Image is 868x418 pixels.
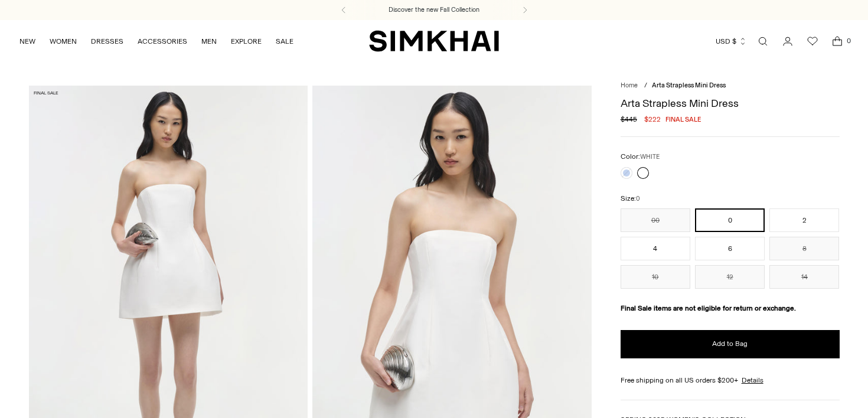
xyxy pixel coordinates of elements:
[621,237,690,260] button: 4
[801,30,824,53] a: Wishlist
[652,81,726,89] span: Arta Strapless Mini Dress
[91,28,123,54] a: DRESSES
[636,195,640,203] span: 0
[695,237,765,260] button: 6
[644,114,661,125] span: $222
[621,81,840,91] nav: breadcrumbs
[776,30,800,53] a: Go to the account page
[712,339,748,349] span: Add to Bag
[621,151,660,162] label: Color:
[621,114,637,125] s: $445
[644,81,647,91] div: /
[716,28,747,54] button: USD $
[621,304,796,312] strong: Final Sale items are not eligible for return or exchange.
[843,35,854,46] span: 0
[389,5,479,15] a: Discover the new Fall Collection
[695,208,765,232] button: 0
[621,193,640,204] label: Size:
[621,265,690,289] button: 10
[695,265,765,289] button: 12
[751,30,775,53] a: Open search modal
[19,28,35,54] a: NEW
[138,28,187,54] a: ACCESSORIES
[621,330,840,358] button: Add to Bag
[621,98,840,109] h1: Arta Strapless Mini Dress
[769,208,839,232] button: 2
[825,30,849,53] a: Open cart modal
[276,28,293,54] a: SALE
[769,265,839,289] button: 14
[231,28,262,54] a: EXPLORE
[369,30,499,53] a: SIMKHAI
[742,375,763,386] a: Details
[621,81,638,89] a: Home
[201,28,217,54] a: MEN
[50,28,77,54] a: WOMEN
[621,208,690,232] button: 00
[769,237,839,260] button: 8
[621,375,840,386] div: Free shipping on all US orders $200+
[640,153,660,161] span: WHITE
